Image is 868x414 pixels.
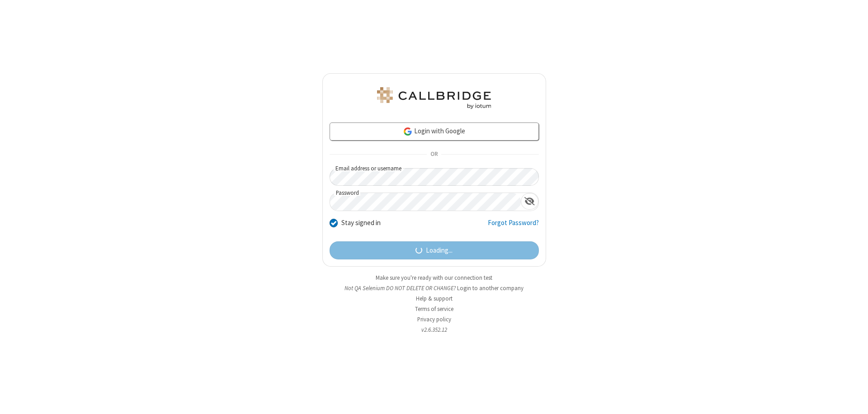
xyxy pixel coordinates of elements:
li: Not QA Selenium DO NOT DELETE OR CHANGE? [322,284,546,292]
label: Stay signed in [341,218,381,228]
a: Forgot Password? [488,218,539,235]
button: Login to another company [457,284,524,292]
div: Show password [521,193,538,210]
a: Login with Google [330,122,539,141]
span: OR [427,148,441,161]
img: google-icon.png [403,127,413,136]
input: Email address or username [330,168,539,186]
a: Privacy policy [417,315,451,323]
a: Terms of service [415,305,453,313]
button: Loading... [330,241,539,259]
a: Help & support [416,295,453,302]
img: QA Selenium DO NOT DELETE OR CHANGE [375,87,493,109]
span: Loading... [426,245,453,256]
a: Make sure you're ready with our connection test [376,274,492,282]
iframe: Chat [845,390,861,408]
li: v2.6.352.12 [322,325,546,334]
input: Password [330,193,521,211]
